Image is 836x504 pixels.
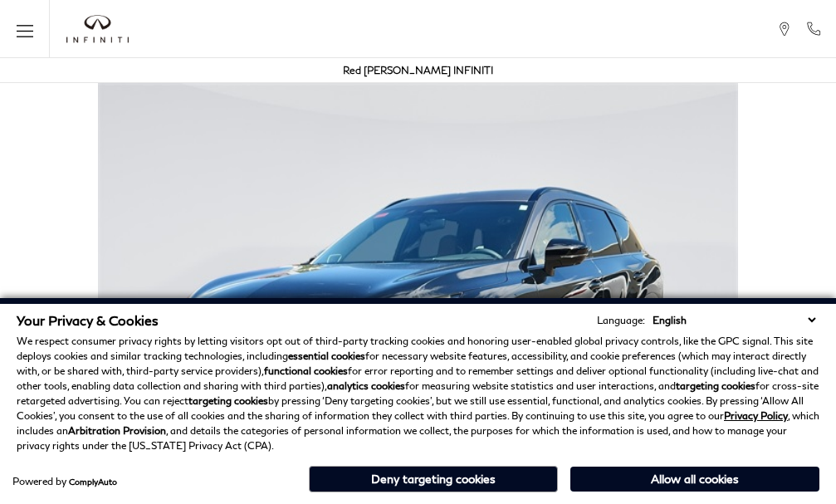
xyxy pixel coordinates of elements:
strong: analytics cookies [327,379,405,392]
img: INFINITI [66,15,129,43]
strong: Arbitration Provision [68,424,166,437]
div: Powered by [12,477,117,487]
a: ComplyAuto [69,477,117,487]
button: Deny targeting cookies [309,466,558,492]
a: Red [PERSON_NAME] INFINITI [343,64,493,76]
a: Privacy Policy [724,409,788,422]
p: We respect consumer privacy rights by letting visitors opt out of third-party tracking cookies an... [17,334,819,453]
strong: targeting cookies [188,394,268,407]
strong: functional cookies [264,365,348,377]
strong: essential cookies [288,350,365,362]
select: Language Select [648,312,819,328]
strong: targeting cookies [676,379,755,392]
span: Your Privacy & Cookies [17,312,159,328]
div: Language: [597,316,645,325]
a: infiniti [66,15,129,43]
button: Allow all cookies [570,467,819,492]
